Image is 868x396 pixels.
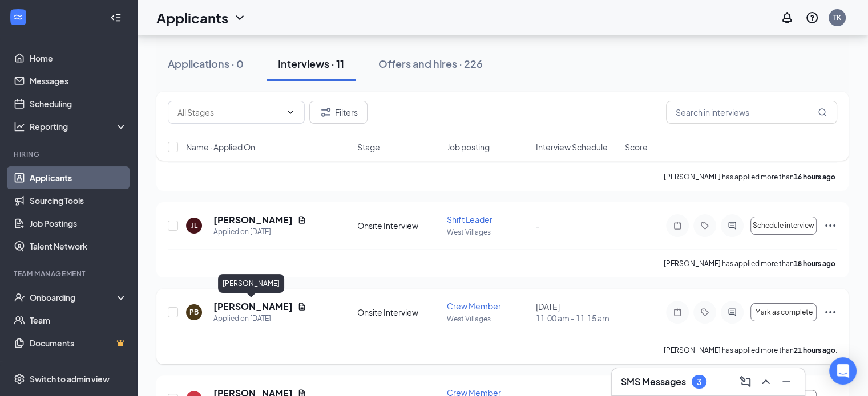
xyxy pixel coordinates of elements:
div: [DATE] [536,301,618,324]
span: Stage [357,141,380,153]
div: Interviews · 11 [278,56,344,71]
a: Talent Network [30,235,127,258]
svg: Tag [698,221,712,230]
div: Applied on [DATE] [213,313,306,324]
a: Applicants [30,166,127,189]
button: ComposeMessage [736,373,754,391]
svg: Filter [319,105,333,119]
svg: ActiveChat [725,221,739,230]
span: Score [625,141,648,153]
svg: ChevronDown [233,11,247,25]
div: Team Management [14,269,125,279]
span: Interview Schedule [536,141,608,153]
input: All Stages [177,106,281,119]
p: [PERSON_NAME] has applied more than . [664,172,837,182]
h1: Applicants [156,8,228,27]
a: DocumentsCrown [30,332,127,354]
div: PB [189,307,199,317]
svg: Document [297,302,306,311]
div: Onboarding [30,292,118,303]
h3: SMS Messages [621,375,686,388]
svg: Collapse [110,12,122,23]
svg: Note [671,308,684,317]
p: [PERSON_NAME] has applied more than . [664,345,837,355]
button: Filter Filters [309,101,368,124]
div: Switch to admin view [30,373,110,385]
button: Minimize [777,373,796,391]
button: Mark as complete [750,303,817,321]
div: [PERSON_NAME] [218,274,284,293]
h5: [PERSON_NAME] [213,300,293,313]
svg: Tag [698,308,712,317]
p: West Villages [447,227,529,237]
svg: Document [297,215,306,224]
svg: ChevronUp [759,375,773,389]
svg: ActiveChat [725,308,739,317]
svg: Ellipses [823,305,837,319]
b: 21 hours ago [794,346,835,354]
div: Onsite Interview [357,220,439,231]
svg: ChevronDown [286,108,295,117]
div: Onsite Interview [357,307,439,318]
p: [PERSON_NAME] has applied more than . [664,259,837,268]
button: ChevronUp [757,373,775,391]
div: Open Intercom Messenger [829,357,857,385]
svg: UserCheck [14,292,25,303]
svg: Notifications [780,11,794,25]
div: Applied on [DATE] [213,226,306,238]
div: JL [191,221,197,230]
div: Hiring [14,149,125,159]
svg: ComposeMessage [738,375,752,389]
a: Scheduling [30,92,127,115]
a: Job Postings [30,212,127,235]
a: SurveysCrown [30,354,127,377]
div: TK [833,13,841,22]
b: 18 hours ago [794,259,835,268]
span: Schedule interview [753,222,814,230]
div: Applications · 0 [168,56,244,71]
button: Schedule interview [750,217,817,235]
h5: [PERSON_NAME] [213,214,293,226]
span: Crew Member [447,301,501,311]
svg: Note [671,221,684,230]
a: Home [30,47,127,70]
input: Search in interviews [666,101,837,124]
svg: Settings [14,373,25,385]
p: West Villages [447,314,529,324]
svg: QuestionInfo [805,11,819,25]
div: 3 [697,377,701,387]
a: Sourcing Tools [30,189,127,212]
div: Reporting [30,121,128,132]
span: Mark as complete [754,308,812,316]
span: - [536,221,540,231]
a: Team [30,309,127,332]
svg: Minimize [780,375,793,389]
div: Offers and hires · 226 [378,56,483,71]
b: 16 hours ago [794,173,835,181]
span: Name · Applied On [186,141,255,153]
span: 11:00 am - 11:15 am [536,312,618,324]
span: Job posting [446,141,489,153]
svg: Ellipses [823,219,837,232]
svg: WorkstreamLogo [13,11,24,23]
svg: Analysis [14,121,25,132]
svg: MagnifyingGlass [818,108,827,117]
span: Shift Leader [447,214,492,224]
a: Messages [30,70,127,92]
